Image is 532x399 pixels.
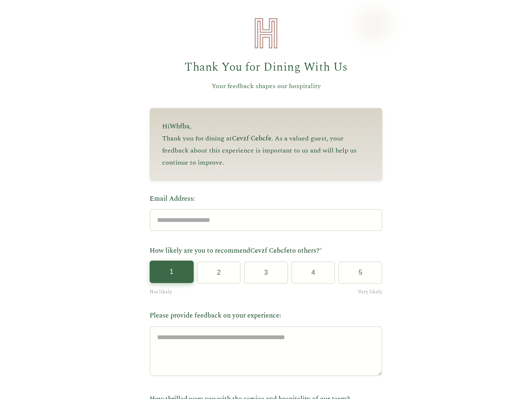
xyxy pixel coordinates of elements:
label: How likely are you to recommend to others? [150,246,382,256]
span: Wbfba [170,121,190,131]
img: Heirloom Hospitality Logo [249,17,283,50]
button: 2 [197,261,241,284]
label: Email Address: [150,194,382,204]
p: Your feedback shapes our hospitality [150,81,382,92]
button: 1 [150,261,194,283]
span: Very likely [358,288,382,296]
h1: Thank You for Dining With Us [150,58,382,77]
button: 5 [338,261,382,284]
p: Hi , [162,121,370,133]
span: Cevzf Cebcfe [232,133,271,143]
p: Thank you for dining at . As a valued guest, your feedback about this experience is important to ... [162,133,370,168]
span: Cevzf Cebcfe [250,246,290,256]
button: 4 [291,261,335,284]
label: Please provide feedback on your experience: [150,310,382,321]
span: Not likely [150,288,172,296]
button: 3 [244,261,288,284]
